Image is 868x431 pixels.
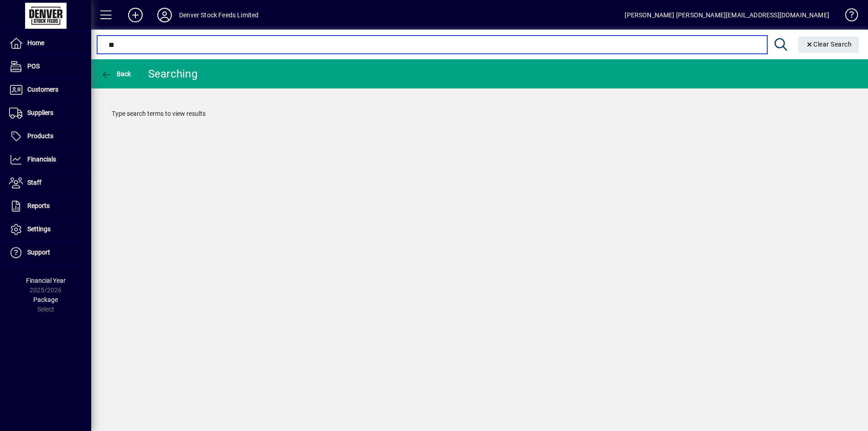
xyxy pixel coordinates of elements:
[5,32,91,55] a: Home
[27,156,56,163] span: Financials
[101,70,131,78] span: Back
[5,55,91,78] a: POS
[806,41,852,48] span: Clear Search
[26,277,66,284] span: Financial Year
[5,78,91,101] a: Customers
[33,296,58,303] span: Package
[838,2,857,31] a: Knowledge Base
[5,171,91,194] a: Staff
[150,7,179,23] button: Profile
[5,148,91,171] a: Financials
[27,109,53,116] span: Suppliers
[5,218,91,241] a: Settings
[27,62,40,70] span: POS
[148,67,197,81] div: Searching
[27,249,50,256] span: Support
[103,100,857,128] div: Type search terms to view results
[98,66,134,82] button: Back
[625,8,829,22] div: [PERSON_NAME] [PERSON_NAME][EMAIL_ADDRESS][DOMAIN_NAME]
[27,132,53,140] span: Products
[798,36,859,53] button: Clear
[27,225,51,233] span: Settings
[5,102,91,125] a: Suppliers
[5,125,91,148] a: Products
[5,241,91,264] a: Support
[121,7,150,23] button: Add
[27,179,41,186] span: Staff
[5,195,91,218] a: Reports
[27,86,58,93] span: Customers
[27,39,44,47] span: Home
[27,202,50,209] span: Reports
[91,66,141,82] app-page-header-button: Back
[179,8,259,22] div: Denver Stock Feeds Limited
